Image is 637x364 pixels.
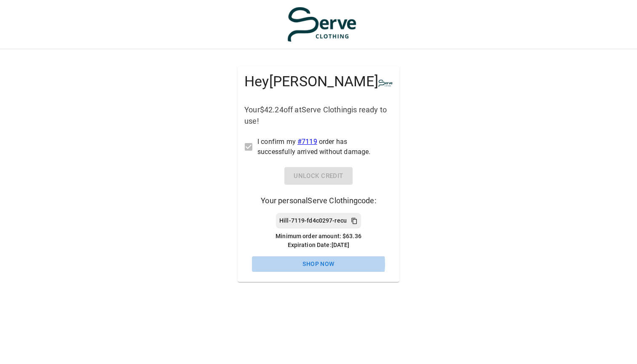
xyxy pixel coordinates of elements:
[257,137,386,157] p: I confirm my order has successfully arrived without damage.
[279,216,347,225] p: Hill-7119-fd4c0297-recu
[297,138,317,146] a: #7119
[261,195,376,206] p: Your personal Serve Clothing code:
[287,6,357,43] img: serve-clothing.myshopify.com-3331c13f-55ad-48ba-bef5-e23db2fa8125
[244,73,378,90] h4: Hey [PERSON_NAME]
[252,256,385,272] a: Shop Now
[255,232,382,241] p: Minimum order amount: $63.36
[244,104,393,127] p: Your $42.24 off at Serve Clothing is ready to use!
[268,241,370,250] p: Expiration Date: [DATE]
[378,73,393,94] div: Serve Clothing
